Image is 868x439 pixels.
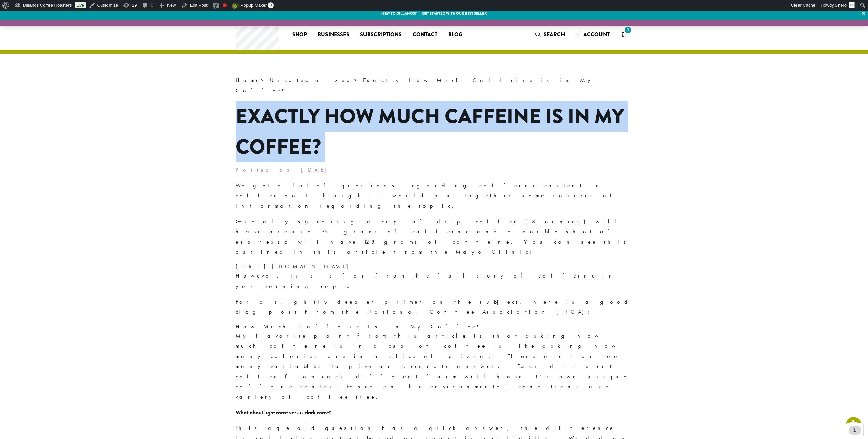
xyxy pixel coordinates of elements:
[236,165,632,175] p: Posted on [DATE]
[287,29,312,40] a: Shop
[835,3,847,8] span: Shero
[292,31,307,39] span: Shop
[236,263,632,271] div: [URL][DOMAIN_NAME]
[583,31,610,38] span: Account
[236,323,485,330] a: How Much Caffeine Is In My Coffee?
[236,216,632,257] p: Generally speaking a cup of drip coffee (8 ounces) will have around 96 grams of caffeine and a do...
[859,7,868,19] a: ×
[236,409,331,416] strong: What about light roast versus dark roast?
[544,31,565,38] span: Search
[223,3,227,7] div: Focus keyphrase not set
[236,331,632,402] p: My favorite point from this article is that asking how much caffeine is in a cup of coffee is lik...
[75,2,86,8] a: Live
[236,101,632,162] h1: Exactly How Much Caffeine is in My Coffee?
[236,271,632,291] p: However, this is far from the full story of caffeine in you morning cup…
[318,31,349,39] span: Businesses
[270,77,354,84] a: Uncategorized
[236,77,594,94] span: > >
[422,11,487,16] a: Get started with our best seller
[236,77,261,84] a: Home
[530,29,570,40] a: Search
[268,2,274,8] span: 0
[236,180,632,211] p: We get a lot of questions regarding caffeine content in coffee so I thought I would put together ...
[448,31,462,39] span: Blog
[360,31,402,39] span: Subscriptions
[623,25,632,35] span: 9
[236,77,594,94] span: Exactly How Much Caffeine is in My Coffee?
[413,31,437,39] span: Contact
[236,297,632,317] p: For a slightly deeper primer on the subject, here is a good blog post from the National Coffee As...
